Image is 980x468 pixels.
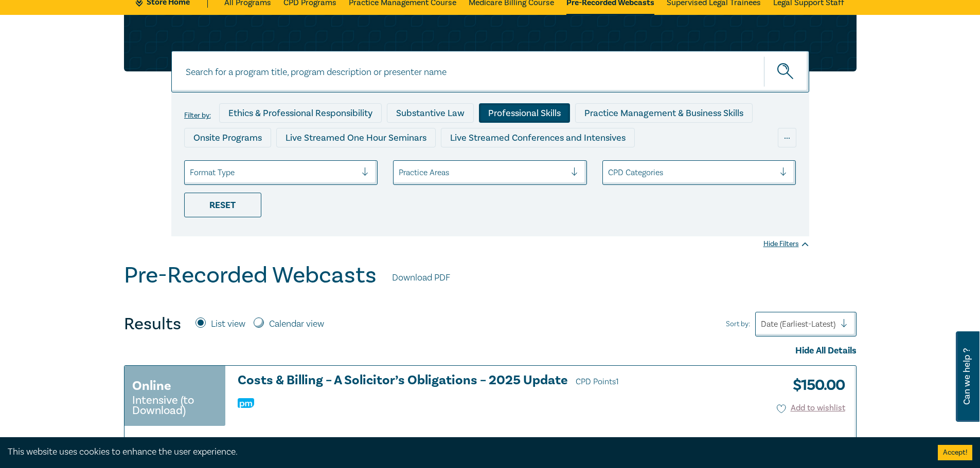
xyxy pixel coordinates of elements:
div: Onsite Programs [184,128,271,147]
img: Practice Management & Business Skills [238,398,254,408]
div: Reset [184,193,261,217]
h3: $ 150.00 [785,373,845,397]
span: CPD Points 1 [576,377,619,387]
h4: Results [124,314,181,334]
h3: Costs & Billing – A Solicitor’s Obligations – 2025 Update [238,373,661,389]
div: Substantive Law [387,103,474,123]
div: Pre-Recorded Webcasts [352,153,471,172]
input: select [399,167,401,178]
input: select [608,167,610,178]
span: Sort by: [726,319,750,330]
label: Calendar view [269,317,324,331]
h3: Online [132,377,171,395]
input: Sort by [761,319,763,330]
a: Costs & Billing – A Solicitor’s Obligations – 2025 Update CPD Points1 [238,373,661,389]
div: Ethics & Professional Responsibility [219,103,382,123]
div: Live Streamed One Hour Seminars [276,128,436,147]
div: Live Streamed Practical Workshops [184,153,347,172]
div: Professional Skills [479,103,570,123]
label: Filter by: [184,111,211,120]
small: Intensive (to Download) [132,395,218,416]
input: Search for a program title, program description or presenter name [171,51,809,92]
input: select [190,167,192,178]
a: Download PDF [392,271,450,285]
button: Add to wishlist [777,402,845,414]
div: This website uses cookies to enhance the user experience. [8,445,922,459]
div: Live Streamed Conferences and Intensives [441,128,635,147]
div: ... [778,128,796,147]
div: Practice Management & Business Skills [575,103,753,123]
span: Can we help ? [962,338,972,416]
div: Hide Filters [763,239,809,249]
div: National Programs [594,153,688,172]
div: Hide All Details [124,344,857,358]
div: 10 CPD Point Packages [476,153,589,172]
button: Accept cookies [938,445,972,460]
label: List view [211,317,245,331]
h1: Pre-Recorded Webcasts [124,262,377,289]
